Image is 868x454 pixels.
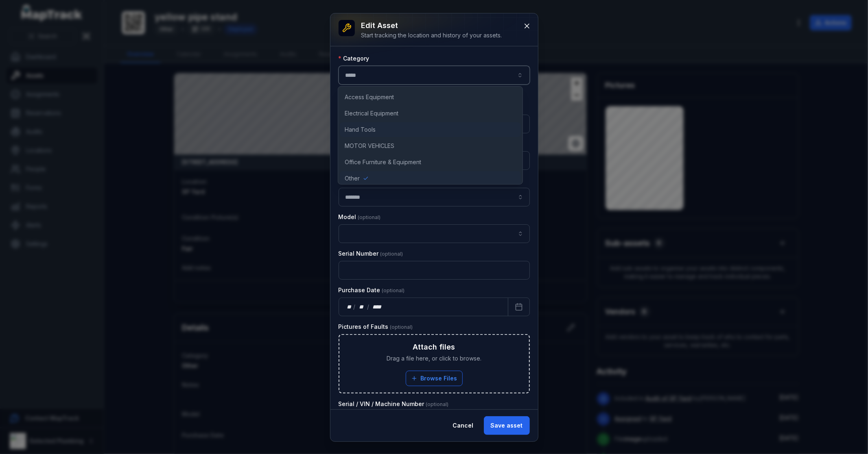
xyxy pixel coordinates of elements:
[345,126,376,134] span: Hand Tools
[345,109,398,117] span: Electrical Equipment
[484,416,530,435] button: Save asset
[339,250,403,258] label: Serial Number
[356,303,367,311] div: month,
[339,224,530,243] input: asset-edit:cf[68832b05-6ea9-43b4-abb7-d68a6a59beaf]-label
[339,323,413,331] label: Pictures of Faults
[345,142,394,150] span: MOTOR VEHICLES
[413,341,455,353] h3: Attach files
[339,286,405,294] label: Purchase Date
[387,354,481,363] span: Drag a file here, or click to browse.
[370,303,385,311] div: year,
[345,158,421,166] span: Office Furniture & Equipment
[345,303,354,311] div: day,
[339,54,370,63] label: Category
[367,303,370,311] div: /
[508,298,530,316] button: Calendar
[339,400,449,408] label: Serial / VIN / Machine Number
[361,31,502,39] div: Start tracking the location and history of your assets.
[339,188,530,206] input: asset-edit:cf[09246113-4bcc-4687-b44f-db17154807e5]-label
[345,93,394,101] span: Access Equipment
[353,303,356,311] div: /
[361,20,502,31] h3: Edit asset
[339,213,381,221] label: Model
[446,416,481,435] button: Cancel
[406,371,463,386] button: Browse Files
[345,174,360,182] span: Other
